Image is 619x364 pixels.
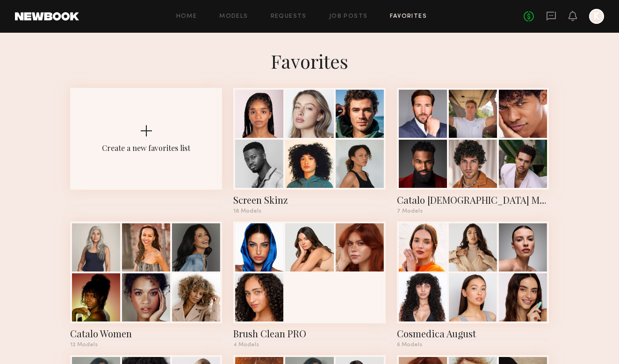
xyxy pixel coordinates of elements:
div: Catalo Women [70,327,222,340]
a: Brush Clean PRO4 Models [233,221,385,348]
a: Home [176,14,197,20]
a: Screen Skinz18 Models [233,88,385,214]
button: Create a new favorites list [70,88,222,221]
div: 18 Models [233,208,385,214]
a: Requests [271,14,307,20]
div: 6 Models [397,342,549,348]
div: 7 Models [397,208,549,214]
a: Models [219,14,248,20]
div: Brush Clean PRO [233,327,385,340]
a: Cosmedica August6 Models [397,221,549,348]
div: Create a new favorites list [102,143,190,153]
div: Cosmedica August [397,327,549,340]
div: 12 Models [70,342,222,348]
a: Favorites [390,14,427,20]
a: Catalo [DEMOGRAPHIC_DATA] Models7 Models [397,88,549,214]
div: Screen Skinz [233,193,385,207]
div: 4 Models [233,342,385,348]
a: K [589,9,604,24]
a: Job Posts [329,14,368,20]
a: Catalo Women12 Models [70,221,222,348]
div: Catalo Male Models [397,193,549,207]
